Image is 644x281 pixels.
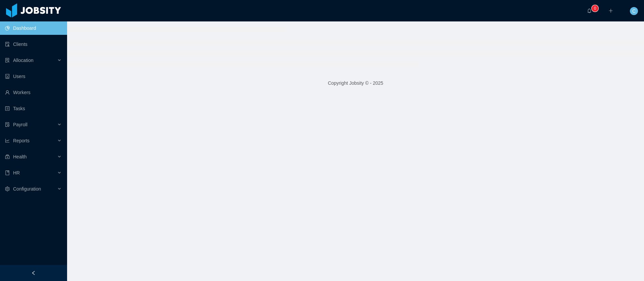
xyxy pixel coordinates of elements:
[5,70,62,83] a: icon: robotUsers
[5,138,10,143] i: icon: line-chart
[5,21,62,35] a: icon: pie-chartDashboard
[5,86,62,99] a: icon: userWorkers
[608,8,613,13] i: icon: plus
[632,7,636,15] span: C
[13,58,34,63] span: Allocation
[5,38,62,51] a: icon: auditClients
[592,5,598,12] sup: 0
[5,58,10,63] i: icon: solution
[13,186,41,192] span: Configuration
[5,170,10,175] i: icon: book
[5,154,10,159] i: icon: medicine-box
[13,138,30,143] span: Reports
[5,102,62,115] a: icon: profileTasks
[587,8,592,13] i: icon: bell
[13,154,26,159] span: Health
[13,170,20,175] span: HR
[13,122,28,127] span: Payroll
[5,122,10,127] i: icon: file-protect
[67,72,644,95] footer: Copyright Jobsity © - 2025
[5,187,10,191] i: icon: setting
